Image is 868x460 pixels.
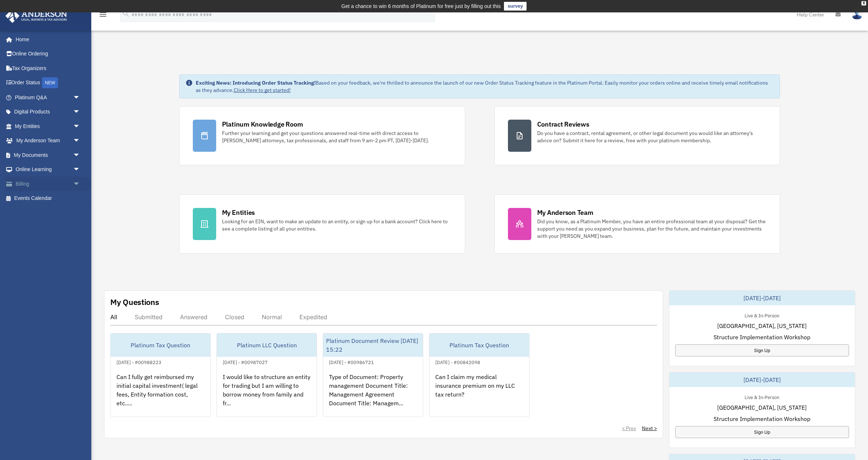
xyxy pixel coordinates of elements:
span: arrow_drop_down [73,162,88,177]
span: arrow_drop_down [73,134,88,148]
a: Online Learningarrow_drop_down [5,162,91,177]
span: Structure Implementation Workshop [714,414,810,423]
a: Tax Organizers [5,61,91,76]
span: arrow_drop_down [73,119,88,134]
div: Platinum LLC Question [217,333,317,357]
div: Contract Reviews [537,120,589,129]
a: Order StatusNEW [5,76,91,90]
div: Platinum Document Review [DATE] 15:22 [323,333,423,357]
div: close [861,1,866,5]
div: Platinum Knowledge Room [222,120,303,129]
i: menu [99,10,107,19]
a: Digital Productsarrow_drop_down [5,105,91,119]
a: Events Calendar [5,191,91,206]
div: [DATE]-[DATE] [669,291,855,305]
a: survey [504,2,527,11]
div: [DATE] - #00987027 [217,358,274,366]
a: menu [99,13,107,19]
a: Platinum Q&Aarrow_drop_down [5,90,91,105]
div: Live & In-Person [739,393,785,401]
div: Did you know, as a Platinum Member, you have an entire professional team at your disposal? Get th... [537,218,767,240]
a: Billingarrow_drop_down [5,177,91,191]
img: Anderson Advisors Platinum Portal [3,9,69,23]
span: arrow_drop_down [73,177,88,192]
div: Platinum Tax Question [111,333,210,357]
a: Click Here to get started! [234,87,291,93]
a: Sign Up [675,344,849,356]
a: Platinum Tax Question[DATE] - #00988223Can I fully get reimbursed my initial capital investment( ... [110,333,211,417]
a: My Anderson Teamarrow_drop_down [5,134,91,148]
a: Sign Up [675,426,849,438]
span: [GEOGRAPHIC_DATA], [US_STATE] [717,403,807,412]
div: Live & In-Person [739,311,785,319]
a: My Entitiesarrow_drop_down [5,119,91,134]
div: Further your learning and get your questions answered real-time with direct access to [PERSON_NAM... [222,130,452,144]
div: Submitted [135,313,162,321]
a: Home [5,32,88,47]
i: search [122,10,130,18]
div: Do you have a contract, rental agreement, or other legal document you would like an attorney's ad... [537,130,767,144]
a: My Documentsarrow_drop_down [5,148,91,162]
div: All [110,313,117,321]
span: arrow_drop_down [73,105,88,120]
div: Expedited [299,313,327,321]
a: Platinum Document Review [DATE] 15:22[DATE] - #00986721Type of Document: Property management Docu... [323,333,423,417]
div: Answered [180,313,207,321]
div: My Entities [222,208,255,217]
a: Next > [642,425,657,432]
div: My Anderson Team [537,208,593,217]
div: [DATE] - #00842098 [429,358,486,366]
div: Closed [225,313,244,321]
img: User Pic [852,9,863,20]
div: My Questions [110,297,159,308]
div: Based on your feedback, we're thrilled to announce the launch of our new Order Status Tracking fe... [196,79,774,94]
span: Structure Implementation Workshop [714,333,810,341]
div: I would like to structure an entity for trading but I am willing to borrow money from family and ... [217,367,317,424]
div: Can I fully get reimbursed my initial capital investment( legal fees, Entity formation cost, etc.... [111,367,210,424]
a: Platinum LLC Question[DATE] - #00987027I would like to structure an entity for trading but I am w... [217,333,317,417]
strong: Exciting News: Introducing Order Status Tracking! [196,80,316,86]
div: Platinum Tax Question [429,333,529,357]
a: My Anderson Team Did you know, as a Platinum Member, you have an entire professional team at your... [494,194,780,254]
div: [DATE]-[DATE] [669,372,855,387]
div: NEW [42,77,58,88]
a: Platinum Tax Question[DATE] - #00842098Can I claim my medical insurance premium on my LLC tax ret... [429,333,529,417]
a: My Entities Looking for an EIN, want to make an update to an entity, or sign up for a bank accoun... [179,194,465,254]
div: Type of Document: Property management Document Title: Management Agreement Document Title: Manage... [323,367,423,424]
span: arrow_drop_down [73,148,88,163]
span: [GEOGRAPHIC_DATA], [US_STATE] [717,321,807,330]
div: Can I claim my medical insurance premium on my LLC tax return? [429,367,529,424]
div: [DATE] - #00988223 [111,358,167,366]
div: Looking for an EIN, want to make an update to an entity, or sign up for a bank account? Click her... [222,218,452,232]
span: arrow_drop_down [73,90,88,105]
div: [DATE] - #00986721 [323,358,380,366]
a: Platinum Knowledge Room Further your learning and get your questions answered real-time with dire... [179,106,465,165]
div: Normal [262,313,282,321]
a: Contract Reviews Do you have a contract, rental agreement, or other legal document you would like... [494,106,780,165]
a: Online Ordering [5,47,91,61]
div: Get a chance to win 6 months of Platinum for free just by filling out this [341,2,501,11]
